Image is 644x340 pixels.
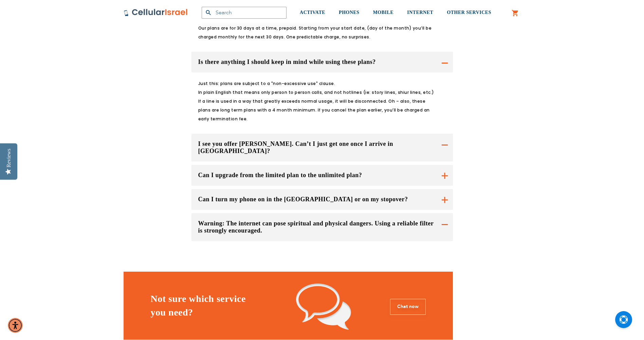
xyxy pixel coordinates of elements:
[390,299,426,315] a: Chat now
[300,10,325,15] span: ACTIVATE
[191,134,453,161] button: I see you offer [PERSON_NAME]. Can’t I just get one once I arrive in [GEOGRAPHIC_DATA]?
[191,213,453,241] button: Warning: The internet can pose spiritual and physical dangers. Using a reliable filter is strongl...
[191,189,453,210] button: Can I turn my phone on in the [GEOGRAPHIC_DATA] or on my stopover?
[202,7,287,19] input: Search
[6,149,12,167] div: Reviews
[198,79,438,123] p: Just this: plans are subject to a "non-excessive use" clause. In plain English that means only pe...
[447,10,491,15] span: OTHER SERVICES
[407,10,433,15] span: INTERNET
[339,10,360,15] span: PHONES
[124,8,188,17] img: Cellular Israel Logo
[191,165,453,186] button: Can I upgrade from the limited plan to the unlimited plan?
[151,292,246,319] h1: Not sure which service you need?
[373,10,394,15] span: MOBILE
[8,318,23,333] div: Accessibility Menu
[191,52,453,72] button: Is there anything I should keep in mind while using these plans?
[198,24,438,41] p: Our plans are for 30 days at a time, prepaid. Starting from your start date, (day of the month) y...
